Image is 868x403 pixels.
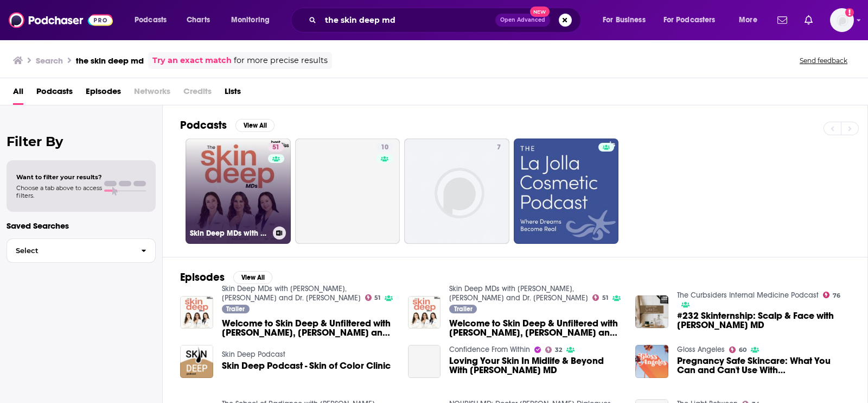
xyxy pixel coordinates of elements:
a: 10 [376,143,393,152]
a: Pregnancy Safe Skincare: What You Can and Can't Use With Dr. Joyce, MD FAAD [677,356,850,375]
input: Search podcasts, credits, & more... [321,11,495,29]
span: 7 [497,142,501,153]
span: 32 [555,348,562,352]
span: Welcome to Skin Deep & Unfiltered with [PERSON_NAME], [PERSON_NAME] and Dr. [PERSON_NAME] [449,319,622,337]
h3: the skin deep md [76,55,144,66]
a: Confidence From Within [449,345,530,354]
button: Show profile menu [830,8,854,32]
a: #232 Skinternship: Scalp & Face with Helena Pasieka MD [677,311,850,330]
span: 10 [381,142,388,153]
a: 51 [592,294,608,301]
span: Trailer [226,306,245,312]
button: open menu [127,11,181,29]
span: Open Advanced [500,17,545,23]
a: Show notifications dropdown [800,11,817,29]
button: open menu [731,11,771,29]
a: 7 [404,138,509,244]
a: Charts [180,11,216,29]
p: Saved Searches [7,221,156,231]
span: For Podcasters [663,12,716,28]
span: Choose a tab above to access filters. [16,184,102,199]
span: Select [7,247,132,254]
span: For Business [603,12,646,28]
span: Trailer [454,306,473,312]
img: Pregnancy Safe Skincare: What You Can and Can't Use With Dr. Joyce, MD FAAD [635,345,668,378]
img: User Profile [830,8,854,32]
span: Charts [187,12,210,28]
a: Skin Deep MDs with Dr. Mamina Turegano, Dr. Lindsey Zubritsky and Dr. Jenny Liu [222,284,361,303]
span: Loving Your Skin In Midlife & Beyond With [PERSON_NAME] MD [449,356,622,375]
a: Skin Deep MDs with Dr. Mamina Turegano, Dr. Lindsey Zubritsky and Dr. Jenny Liu [449,284,588,303]
span: Credits [183,83,212,105]
a: 76 [823,292,840,298]
a: Welcome to Skin Deep & Unfiltered with Dr. Mamina Turegano, Dr. Lindsey Zubritsky and Dr. Jenny Liu [449,319,622,337]
span: Welcome to Skin Deep & Unfiltered with [PERSON_NAME], [PERSON_NAME] and Dr. [PERSON_NAME] [222,319,395,337]
a: 51Skin Deep MDs with [PERSON_NAME], [PERSON_NAME] and Dr. [PERSON_NAME] [186,138,291,244]
svg: Add a profile image [845,8,854,17]
a: 60 [729,347,746,353]
a: Show notifications dropdown [773,11,792,29]
span: 51 [602,295,608,300]
span: Want to filter your results? [16,173,102,181]
span: #232 Skinternship: Scalp & Face with [PERSON_NAME] MD [677,311,850,330]
a: Welcome to Skin Deep & Unfiltered with Dr. Mamina Turegano, Dr. Lindsey Zubritsky and Dr. Jenny Liu [222,319,395,337]
a: Loving Your Skin In Midlife & Beyond With Dr. Keira Barr MD [408,345,441,378]
img: #232 Skinternship: Scalp & Face with Helena Pasieka MD [635,295,668,329]
button: open menu [224,11,284,29]
a: The Curbsiders Internal Medicine Podcast [677,291,819,300]
a: Try an exact match [152,54,232,67]
a: 32 [545,347,562,353]
span: Podcasts [135,12,167,28]
a: 10 [295,138,400,244]
button: Send feedback [796,56,851,65]
h2: Podcasts [180,118,227,132]
span: Logged in as nicole.koremenos [830,8,854,32]
a: PodcastsView All [180,118,275,132]
a: Podcasts [36,83,73,105]
span: 51 [272,142,279,153]
button: Open AdvancedNew [495,14,550,27]
h2: Episodes [180,270,225,284]
a: All [13,83,23,105]
button: Select [7,238,156,263]
a: 51 [365,294,381,301]
img: Podchaser - Follow, Share and Rate Podcasts [9,10,113,30]
a: Episodes [86,83,121,105]
h3: Search [36,55,63,66]
h3: Skin Deep MDs with [PERSON_NAME], [PERSON_NAME] and Dr. [PERSON_NAME] [190,229,269,238]
span: Pregnancy Safe Skincare: What You Can and Can't Use With [PERSON_NAME], MD FAAD [677,356,850,375]
a: EpisodesView All [180,270,272,284]
a: Skin Deep Podcast - Skin of Color Clinic [222,361,391,370]
img: Welcome to Skin Deep & Unfiltered with Dr. Mamina Turegano, Dr. Lindsey Zubritsky and Dr. Jenny Liu [180,296,213,329]
button: open menu [595,11,659,29]
a: Gloss Angeles [677,345,725,354]
div: Search podcasts, credits, & more... [301,8,591,33]
button: View All [233,271,272,284]
span: More [739,12,757,28]
a: Skin Deep Podcast [222,350,285,359]
button: open menu [656,11,731,29]
span: 60 [739,348,746,352]
a: 51 [268,143,284,152]
img: Skin Deep Podcast - Skin of Color Clinic [180,345,213,378]
span: 51 [374,295,380,300]
span: Networks [134,83,170,105]
span: 76 [833,293,840,298]
button: View All [235,119,275,132]
a: Lists [225,83,241,105]
h2: Filter By [7,134,156,149]
span: Monitoring [231,12,270,28]
img: Welcome to Skin Deep & Unfiltered with Dr. Mamina Turegano, Dr. Lindsey Zubritsky and Dr. Jenny Liu [408,296,441,329]
a: 7 [493,143,505,152]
